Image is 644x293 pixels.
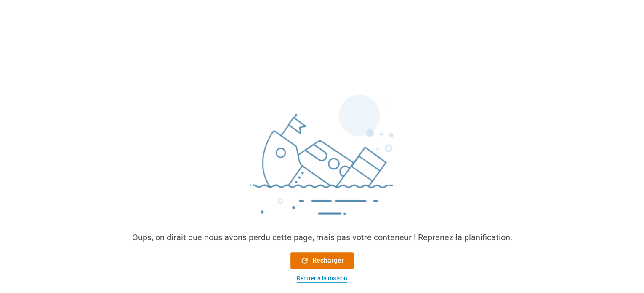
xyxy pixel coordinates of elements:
font: Recharger [312,256,344,264]
font: Oups, on dirait que nous avons perdu cette page, mais pas votre conteneur ! Reprenez la planifica... [132,232,512,242]
img: sinking_ship.png [196,91,448,231]
font: Rentrer à la maison [297,275,347,282]
button: Recharger [290,252,354,269]
button: Rentrer à la maison [290,274,354,283]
